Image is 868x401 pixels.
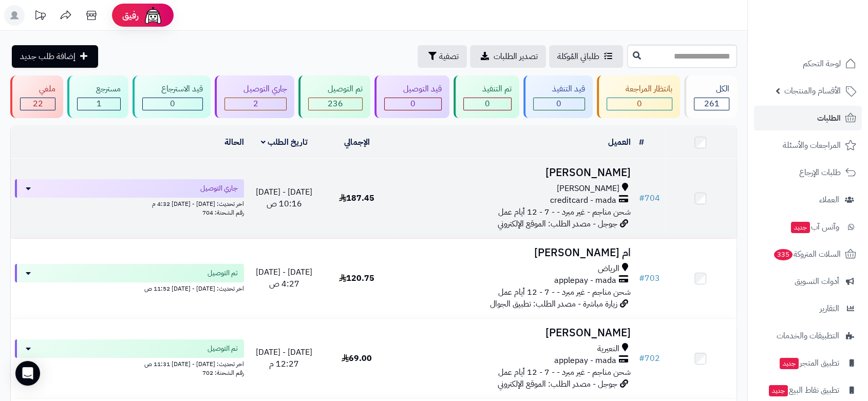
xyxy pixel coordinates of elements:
div: بانتظار المراجعة [607,83,672,95]
span: التطبيقات والخدمات [777,329,839,343]
span: إضافة طلب جديد [20,50,76,63]
a: أدوات التسويق [754,269,862,294]
button: تصفية [418,45,467,68]
a: #702 [639,352,660,365]
span: 261 [704,98,719,110]
span: 0 [637,98,642,110]
a: جاري التوصيل 2 [213,75,296,118]
a: تم التنفيذ 0 [451,75,521,118]
div: جاري التوصيل [224,83,287,95]
span: شحن مناجم - غير مبرد - - 7 - 12 أيام عمل [498,286,631,298]
div: اخر تحديث: [DATE] - [DATE] 11:52 ص [15,282,244,293]
a: ملغي 22 [8,75,65,118]
div: 0 [607,98,672,110]
div: اخر تحديث: [DATE] - [DATE] 4:32 م [15,198,244,208]
a: الحالة [224,136,244,148]
div: 236 [309,98,362,110]
a: طلبات الإرجاع [754,160,862,185]
span: جاري التوصيل [200,183,238,194]
span: تم التوصيل [207,343,238,354]
div: قيد التنفيذ [533,83,585,95]
span: لوحة التحكم [803,56,841,71]
span: # [639,352,645,365]
span: جديد [791,222,810,233]
span: جوجل - مصدر الطلب: الموقع الإلكتروني [498,378,617,390]
a: العملاء [754,187,862,212]
span: 0 [410,98,416,110]
span: [PERSON_NAME] [557,183,619,195]
a: إضافة طلب جديد [12,45,98,68]
div: 0 [464,98,511,110]
span: # [639,192,645,204]
h3: [PERSON_NAME] [397,167,631,179]
span: جوجل - مصدر الطلب: الموقع الإلكتروني [498,218,617,230]
div: 0 [385,98,441,110]
a: العميل [608,136,631,148]
span: [DATE] - [DATE] 10:16 ص [256,186,312,210]
span: طلباتي المُوكلة [557,50,599,63]
span: الأقسام والمنتجات [784,84,841,98]
span: creditcard - mada [550,195,616,206]
span: جديد [780,358,799,369]
span: الرياض [598,263,619,275]
span: تصدير الطلبات [494,50,538,63]
span: جديد [769,385,788,396]
a: #704 [639,192,660,204]
img: ai-face.png [143,5,163,26]
span: 187.45 [339,192,374,204]
span: أدوات التسويق [795,274,839,289]
span: 1 [97,98,102,110]
span: المراجعات والأسئلة [783,138,841,152]
a: تطبيق المتجرجديد [754,351,862,375]
h3: [PERSON_NAME] [397,327,631,339]
img: logo-2.png [798,8,858,29]
a: بانتظار المراجعة 0 [595,75,682,118]
div: 0 [534,98,584,110]
a: وآتس آبجديد [754,215,862,239]
div: 1 [78,98,120,110]
a: مسترجع 1 [65,75,130,118]
div: 2 [225,98,286,110]
span: 22 [33,98,43,110]
a: قيد التوصيل 0 [372,75,451,118]
h3: ام [PERSON_NAME] [397,247,631,259]
span: السلات المتروكة [773,247,841,261]
div: الكل [694,83,729,95]
a: التطبيقات والخدمات [754,323,862,348]
div: 0 [143,98,202,110]
span: 236 [328,98,343,110]
span: تطبيق المتجر [779,356,839,370]
a: قيد التنفيذ 0 [521,75,595,118]
div: تم التوصيل [308,83,362,95]
span: 0 [170,98,175,110]
div: Open Intercom Messenger [15,361,40,386]
span: وآتس آب [790,220,839,234]
div: 22 [21,98,55,110]
a: السلات المتروكة335 [754,242,862,266]
span: applepay - mada [554,355,616,367]
span: النعيرية [597,343,619,355]
div: مسترجع [77,83,121,95]
span: الطلبات [817,111,841,125]
span: applepay - mada [554,275,616,287]
span: شحن مناجم - غير مبرد - - 7 - 12 أيام عمل [498,206,631,218]
span: العملاء [819,193,839,207]
a: قيد الاسترجاع 0 [130,75,213,118]
span: 120.75 [339,272,374,284]
span: التقارير [820,301,839,316]
span: رقم الشحنة: 702 [202,368,244,377]
span: 0 [556,98,561,110]
a: التقارير [754,296,862,321]
div: قيد التوصيل [384,83,442,95]
a: # [639,136,644,148]
span: تصفية [439,50,459,63]
a: المراجعات والأسئلة [754,133,862,158]
span: 69.00 [342,352,372,365]
span: زيارة مباشرة - مصدر الطلب: تطبيق الجوال [490,298,617,310]
a: الطلبات [754,106,862,130]
a: تصدير الطلبات [470,45,546,68]
span: تم التوصيل [207,268,238,278]
span: # [639,272,645,284]
span: [DATE] - [DATE] 12:27 م [256,346,312,370]
span: 2 [253,98,258,110]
